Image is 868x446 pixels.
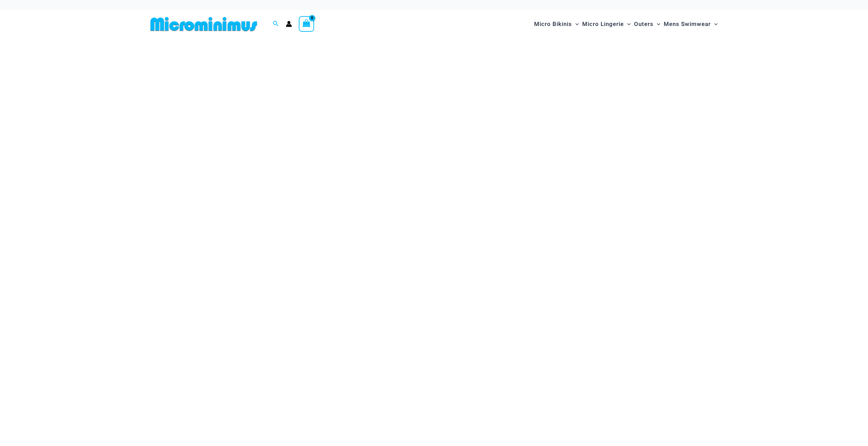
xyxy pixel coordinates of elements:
span: Menu Toggle [572,15,579,33]
span: Menu Toggle [624,15,631,33]
span: Mens Swimwear [664,15,711,33]
a: OutersMenu ToggleMenu Toggle [632,14,662,35]
a: Micro BikinisMenu ToggleMenu Toggle [532,14,580,35]
span: Outers [634,15,653,33]
a: Mens SwimwearMenu ToggleMenu Toggle [662,14,719,35]
span: Menu Toggle [653,15,660,33]
a: View Shopping Cart, empty [299,16,314,32]
span: Micro Bikinis [534,15,572,33]
a: Search icon link [273,20,279,28]
a: Account icon link [286,21,292,27]
a: Micro LingerieMenu ToggleMenu Toggle [580,14,632,35]
nav: Site Navigation [531,13,721,36]
img: MM SHOP LOGO FLAT [148,16,260,32]
span: Menu Toggle [711,15,718,33]
span: Micro Lingerie [582,15,624,33]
